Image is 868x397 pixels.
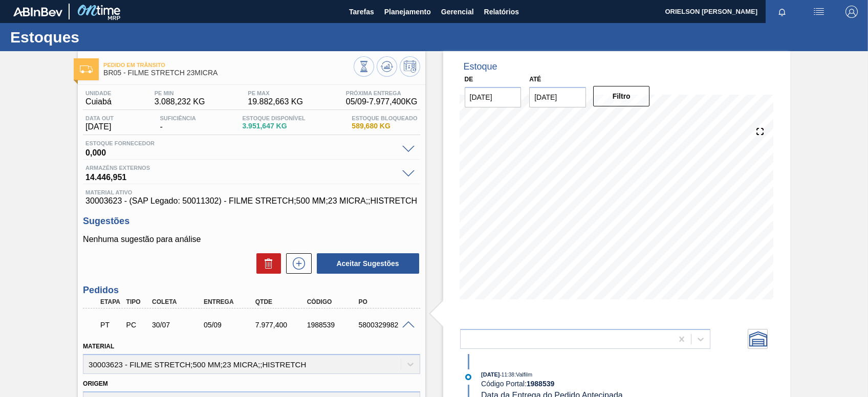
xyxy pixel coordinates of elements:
[377,56,397,77] button: Atualizar Gráfico
[85,189,417,195] span: Material ativo
[83,285,420,296] h3: Pedidos
[98,298,124,305] div: Etapa
[346,97,418,106] span: 05/09 - 7.977,400 KG
[529,76,541,83] label: Até
[85,97,112,106] span: Cuiabá
[83,235,420,244] p: Nenhuma sugestão para análise
[160,115,196,121] span: Suficiência
[481,371,500,378] span: [DATE]
[813,6,825,18] img: userActions
[352,122,417,130] span: 589,680 KG
[845,6,858,18] img: Logout
[527,380,555,388] strong: 1988539
[529,87,586,107] input: dd/mm/yyyy
[514,371,532,378] span: : Valfilm
[465,374,471,380] img: atual
[201,321,258,329] div: 05/09/2025
[83,380,108,387] label: Origem
[400,56,420,77] button: Programar Estoque
[354,56,374,77] button: Visão Geral dos Estoques
[80,65,93,73] img: Ícone
[103,69,353,77] span: BR05 - FILME STRETCH 23MICRA
[149,321,207,329] div: 30/07/2025
[465,87,522,107] input: dd/mm/yyyy
[251,253,281,274] div: Excluir Sugestões
[253,321,310,329] div: 7.977,400
[465,76,473,83] label: De
[85,171,397,181] span: 14.446,951
[356,321,414,329] div: 5800329982
[312,252,420,275] div: Aceitar Sugestões
[201,298,258,305] div: Entrega
[464,61,497,72] div: Estoque
[593,86,650,106] button: Filtro
[13,7,62,16] img: TNhmsLtSVTkK8tSr43FrP2fwEKptu5GPRR3wAAAABJRU5ErkJggg==
[305,298,362,305] div: Código
[85,146,397,157] span: 0,000
[248,97,303,106] span: 19.882,663 KG
[100,321,121,329] p: PT
[155,90,205,96] span: PE MIN
[441,6,474,18] span: Gerencial
[253,298,310,305] div: Qtde
[484,6,519,18] span: Relatórios
[85,90,112,96] span: Unidade
[85,122,114,131] span: [DATE]
[10,31,192,43] h1: Estoques
[124,321,150,329] div: Pedido de Compra
[356,298,414,305] div: PO
[766,5,798,19] button: Notificações
[248,90,303,96] span: PE MAX
[85,140,397,146] span: Estoque Fornecedor
[155,97,205,106] span: 3.088,232 KG
[149,298,207,305] div: Coleta
[384,6,431,18] span: Planejamento
[346,90,418,96] span: Próxima Entrega
[317,253,419,274] button: Aceitar Sugestões
[500,372,514,378] span: - 11:38
[83,216,420,227] h3: Sugestões
[242,115,305,121] span: Estoque Disponível
[281,253,312,274] div: Nova sugestão
[83,343,114,350] label: Material
[85,196,417,206] span: 30003623 - (SAP Legado: 50011302) - FILME STRETCH;500 MM;23 MICRA;;HISTRETCH
[124,298,150,305] div: Tipo
[85,115,114,121] span: Data out
[85,165,397,171] span: Armazéns externos
[242,122,305,130] span: 3.951,647 KG
[481,380,724,388] div: Código Portal:
[98,314,124,336] div: Pedido em Trânsito
[158,115,199,131] div: -
[352,115,417,121] span: Estoque Bloqueado
[103,62,353,68] span: Pedido em Trânsito
[305,321,362,329] div: 1988539
[349,6,374,18] span: Tarefas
